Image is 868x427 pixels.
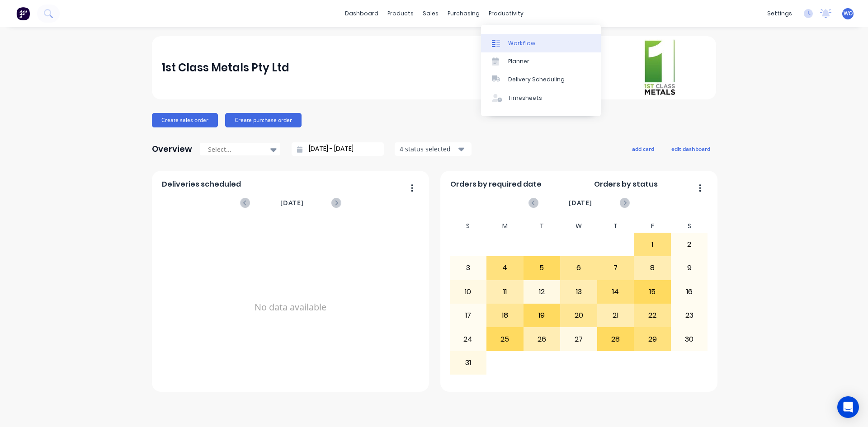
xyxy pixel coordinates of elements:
[671,304,708,327] div: 23
[162,179,241,190] span: Deliveries scheduled
[481,34,601,52] a: Workflow
[671,328,708,350] div: 30
[481,70,601,89] a: Delivery Scheduling
[280,198,304,208] span: [DATE]
[450,257,486,279] div: 3
[225,113,302,127] button: Create purchase order
[671,281,708,303] div: 16
[594,179,658,190] span: Orders by status
[152,113,218,127] button: Create sales order
[486,220,524,233] div: M
[560,220,597,233] div: W
[671,220,708,233] div: S
[400,144,457,154] div: 4 status selected
[162,59,289,77] div: 1st Class Metals Pty Ltd
[418,7,443,20] div: sales
[443,7,484,20] div: purchasing
[481,52,601,70] a: Planner
[481,89,601,107] a: Timesheets
[524,328,560,350] div: 26
[524,281,560,303] div: 12
[450,281,486,303] div: 10
[561,281,597,303] div: 13
[487,304,523,327] div: 18
[524,304,560,327] div: 19
[763,7,797,20] div: settings
[634,233,670,256] div: 1
[152,140,192,158] div: Overview
[487,257,523,279] div: 4
[634,220,671,233] div: F
[450,328,486,350] div: 24
[598,257,634,279] div: 7
[837,396,859,418] div: Open Intercom Messenger
[597,220,634,233] div: T
[844,9,853,18] span: WO
[524,257,560,279] div: 5
[508,39,535,47] div: Workflow
[598,304,634,327] div: 21
[484,7,528,20] div: productivity
[561,257,597,279] div: 6
[508,75,565,84] div: Delivery Scheduling
[626,143,660,155] button: add card
[487,328,523,350] div: 25
[671,257,708,279] div: 9
[508,94,542,102] div: Timesheets
[383,7,418,20] div: products
[450,304,486,327] div: 17
[450,220,487,233] div: S
[598,281,634,303] div: 14
[634,281,670,303] div: 15
[665,143,716,155] button: edit dashboard
[561,304,597,327] div: 20
[598,328,634,350] div: 28
[634,304,670,327] div: 22
[487,281,523,303] div: 11
[634,257,670,279] div: 8
[643,39,676,97] img: 1st Class Metals Pty Ltd
[508,57,529,66] div: Planner
[671,233,708,256] div: 2
[162,220,420,395] div: No data available
[450,179,542,190] span: Orders by required date
[561,328,597,350] div: 27
[569,198,592,208] span: [DATE]
[524,220,561,233] div: T
[450,352,486,374] div: 31
[634,328,670,350] div: 29
[16,7,30,20] img: Factory
[340,7,383,20] a: dashboard
[395,142,472,156] button: 4 status selected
